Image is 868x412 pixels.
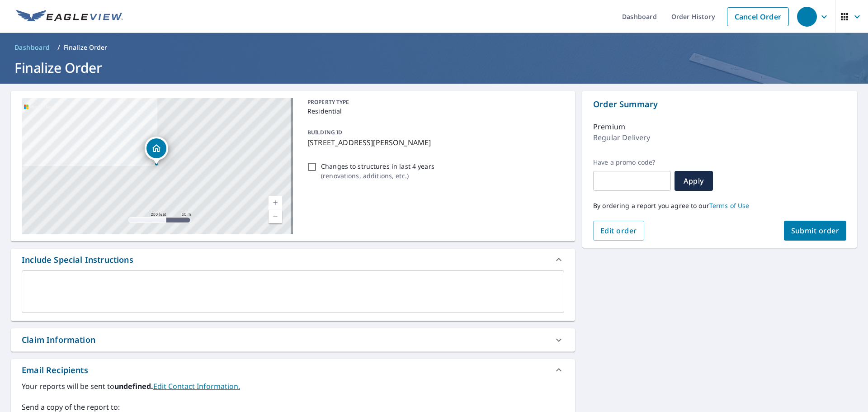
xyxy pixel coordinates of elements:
a: Cancel Order [727,7,789,26]
p: Changes to structures in last 4 years [321,161,434,171]
a: Current Level 17, Zoom Out [269,209,282,223]
p: BUILDING ID [307,128,342,136]
b: undefined. [114,381,153,391]
p: Residential [307,106,561,116]
p: Order Summary [593,98,846,110]
a: Terms of Use [709,201,750,210]
p: [STREET_ADDRESS][PERSON_NAME] [307,137,561,148]
a: Current Level 17, Zoom In [269,196,282,209]
p: PROPERTY TYPE [307,98,561,106]
p: Regular Delivery [593,132,650,143]
button: Apply [675,171,713,191]
div: Dropped pin, building 1, Residential property, 5457 E Knoll Dr Fair Oaks, CA 95628 [145,137,168,165]
p: By ordering a report you agree to our [593,202,846,210]
span: Apply [682,176,706,186]
label: Your reports will be sent to [22,381,564,392]
p: ( renovations, additions, etc. ) [321,171,434,180]
div: Claim Information [11,328,575,351]
button: Edit order [593,221,644,241]
p: Premium [593,121,625,132]
li: / [57,42,60,53]
div: Claim Information [22,334,95,346]
div: Include Special Instructions [22,254,133,266]
label: Have a promo code? [593,158,671,166]
h1: Finalize Order [11,58,857,77]
img: EV Logo [16,10,123,24]
span: Submit order [791,226,840,236]
p: Finalize Order [64,43,108,52]
a: EditContactInfo [153,381,240,391]
div: Email Recipients [22,364,88,376]
button: Submit order [784,221,847,241]
div: Include Special Instructions [11,249,575,270]
span: Edit order [600,226,637,236]
a: Dashboard [11,40,54,55]
div: Email Recipients [11,359,575,381]
nav: breadcrumb [11,40,857,55]
span: Dashboard [14,43,50,52]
